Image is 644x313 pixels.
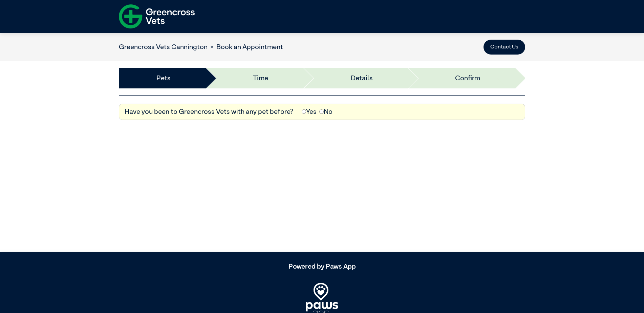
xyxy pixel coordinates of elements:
[156,73,171,83] a: Pets
[119,263,525,271] h5: Powered by Paws App
[119,42,283,52] nav: breadcrumb
[319,109,324,114] input: No
[125,107,294,117] label: Have you been to Greencross Vets with any pet before?
[302,107,317,117] label: Yes
[302,109,306,114] input: Yes
[484,40,525,55] button: Contact Us
[319,107,332,117] label: No
[119,2,195,31] img: f-logo
[208,42,283,52] li: Book an Appointment
[119,44,208,50] a: Greencross Vets Cannington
